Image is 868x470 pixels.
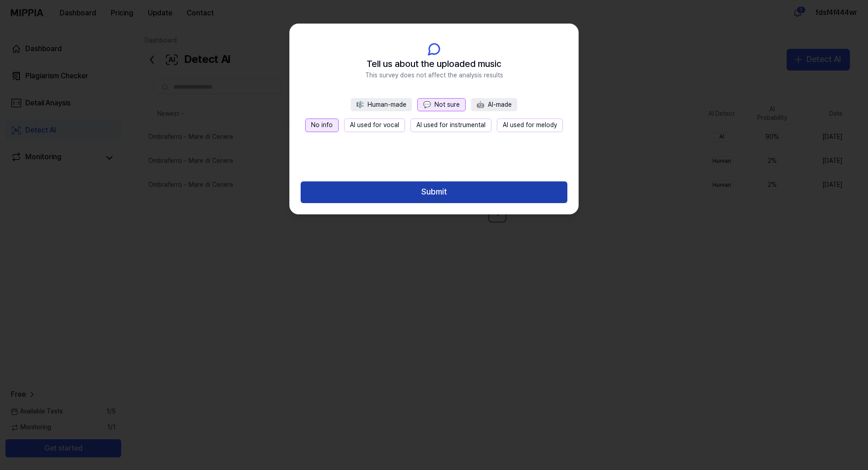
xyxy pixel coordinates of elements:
span: 🎼 [356,101,364,108]
span: 💬 [423,101,431,108]
span: Tell us about the uploaded music [367,57,501,71]
span: This survey does not affect the analysis results [365,71,503,80]
span: 🤖 [476,101,484,108]
button: AI used for melody [497,119,563,132]
button: AI used for instrumental [410,119,491,132]
button: Submit [301,181,567,203]
button: 🎼Human-made [351,98,412,112]
button: 💬Not sure [417,98,466,112]
button: No info [305,119,339,132]
button: 🤖AI-made [471,98,517,112]
button: AI used for vocal [344,119,405,132]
